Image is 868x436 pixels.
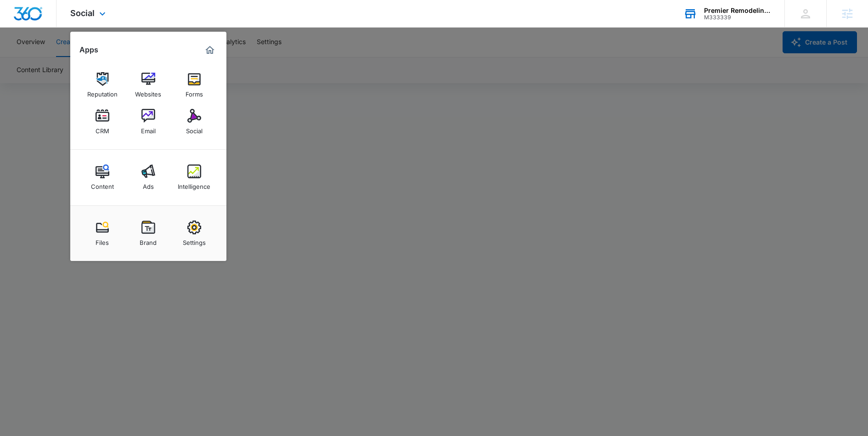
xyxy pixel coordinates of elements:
[79,45,98,54] h2: Apps
[143,178,154,190] div: Ads
[131,104,166,139] a: Email
[131,216,166,251] a: Brand
[177,216,212,251] a: Settings
[85,68,120,102] a: Reputation
[186,86,203,98] div: Forms
[141,123,156,135] div: Email
[177,104,212,139] a: Social
[131,160,166,195] a: Ads
[85,160,120,195] a: Content
[96,123,109,135] div: CRM
[183,234,206,246] div: Settings
[87,86,118,98] div: Reputation
[70,8,95,18] span: Social
[140,234,157,246] div: Brand
[85,104,120,139] a: CRM
[186,123,203,135] div: Social
[96,234,109,246] div: Files
[704,7,771,14] div: account name
[704,14,771,21] div: account id
[177,68,212,102] a: Forms
[91,178,114,190] div: Content
[85,216,120,251] a: Files
[203,43,217,57] a: Marketing 360® Dashboard
[178,178,210,190] div: Intelligence
[131,68,166,102] a: Websites
[177,160,212,195] a: Intelligence
[135,86,161,98] div: Websites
